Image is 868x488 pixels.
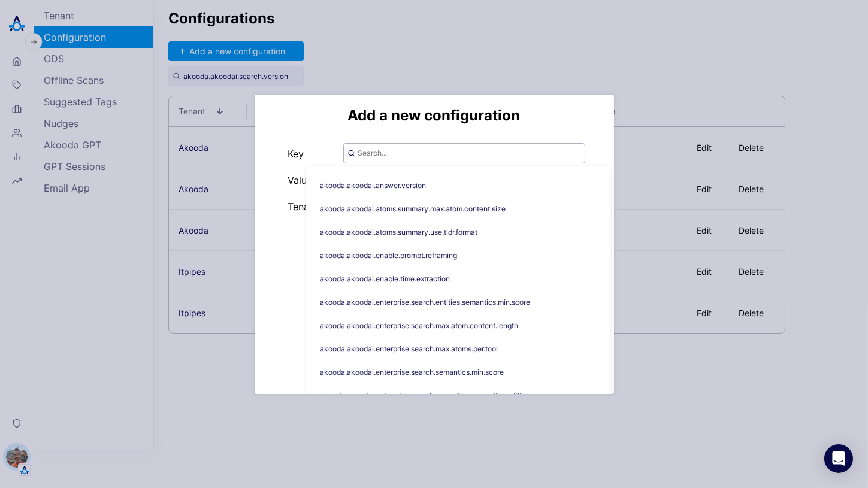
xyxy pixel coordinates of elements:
span: akooda.akoodai.enterprise.search.max.atom.content.length [311,316,615,335]
span: akooda.akoodai.enable.prompt.reframing [311,246,615,265]
span: akooda.akoodai.answer.version [311,176,615,195]
span: akooda.akoodai.enterprise.search.entities.semantics.min.score [311,293,615,311]
div: Open Intercom Messenger [824,444,853,473]
span: akooda.akoodai.atoms.summary.use.tldr.format [311,223,615,241]
span: Value [288,174,338,186]
span: Key [288,148,338,160]
h2: Add a new configuration [348,107,521,124]
span: akooda.akoodai.enterprise.search.semantics.min.score [311,363,615,381]
input: Search... [343,143,585,163]
span: akooda.akoodai.enable.time.extraction [311,269,615,288]
span: Tenant [288,201,338,213]
span: akooda.akoodai.enterprise.search.max.atoms.per.tool [311,340,615,358]
span: akooda.akoodai.atoms.summary.max.atom.content.size [311,199,615,218]
span: akooda.akoodai.enterprise.search.semantics.use.softmax.filter [311,386,615,405]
